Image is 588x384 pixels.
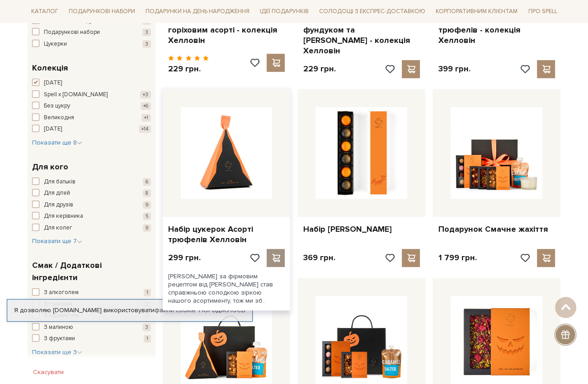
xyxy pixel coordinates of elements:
span: 3 [142,323,151,331]
button: Без цукру +6 [32,102,151,111]
span: 6 [143,178,151,186]
span: 3 [142,17,151,25]
a: Подарункові набори [65,5,139,19]
button: З алкоголем 1 [32,288,151,297]
span: Показати ще 3 [32,348,82,356]
a: файли cookie [155,306,196,314]
button: Spell x [DOMAIN_NAME] +3 [32,90,151,99]
a: Корпоративним клієнтам [432,5,521,19]
p: 229 грн. [168,64,209,74]
span: 1 [144,335,151,342]
a: Погоджуюсь [199,306,245,314]
a: Молочний шоколад з фундуком та [PERSON_NAME] - колекція Хелловін [303,14,420,56]
button: Для керівника 5 [32,212,151,221]
span: Без цукру [44,102,70,111]
span: Для колег [44,224,72,233]
span: Показати ще 8 [32,139,82,146]
button: З малиною 3 [32,323,151,332]
a: Солодощі з експрес-доставкою [315,4,429,19]
span: Смак / Додаткові інгредієнти [32,259,149,284]
p: 229 грн. [303,64,335,74]
span: 1 [144,289,151,296]
span: 8 [143,189,151,197]
span: +1 [141,114,151,122]
span: Подарункові набори [44,28,100,37]
button: Показати ще 7 [32,237,82,246]
button: Цукерки 3 [32,40,151,49]
button: [DATE] +14 [32,125,151,134]
button: [DATE] [32,79,151,88]
div: [PERSON_NAME] за фірмовим рецептом від [PERSON_NAME] став справжньою солодкою зіркою нашого асорт... [163,267,291,311]
span: З алкоголем [44,288,79,297]
button: Великодня +1 [32,113,151,122]
a: Набір цукерок Асорті трюфелів Хелловін [168,224,285,245]
a: Про Spell [524,5,560,19]
span: +6 [141,102,151,110]
span: [DATE] [44,125,62,134]
p: 1 799 грн. [438,253,476,263]
p: 299 грн. [168,253,201,263]
span: Spell x [DOMAIN_NAME] [44,90,108,99]
button: Показати ще 8 [32,138,82,147]
p: 369 грн. [303,253,335,263]
a: Ідеї подарунків [256,5,312,19]
span: Показати ще 7 [32,237,82,245]
button: Скасувати [28,365,69,379]
button: Подарункові набори 3 [32,28,151,37]
span: Для керівника [44,212,83,221]
button: Для дітей 8 [32,189,151,198]
span: Для батьків [44,178,75,187]
span: +3 [140,91,151,98]
span: [DATE] [44,79,62,88]
span: З малиною [44,323,73,332]
a: Каталог [28,5,62,19]
a: Подарунок Смачне жахіття [438,224,555,234]
p: 399 грн. [438,64,470,74]
button: Для друзів 9 [32,201,151,210]
span: 5 [143,212,151,220]
span: З фруктами [44,334,75,343]
span: Колекція [32,62,68,74]
div: Я дозволяю [DOMAIN_NAME] використовувати [7,306,252,314]
a: Подарунки на День народження [142,5,253,19]
a: Набір цукерок Асорті трюфелів - колекція Хелловін [438,14,555,46]
a: Набір [PERSON_NAME] [303,224,420,234]
button: Для батьків 6 [32,178,151,187]
span: Для друзів [44,201,73,210]
span: Цукерки [44,40,67,49]
span: 9 [143,224,151,232]
span: +14 [139,125,151,133]
span: Для дітей [44,189,70,198]
span: 3 [142,28,151,36]
span: 3 [142,40,151,48]
span: 9 [143,201,151,209]
span: Для кого [32,161,68,173]
span: Великодня [44,113,74,122]
a: Молочний шоколад з горіховим асорті - колекція Хелловін [168,14,285,46]
button: Показати ще 3 [32,348,82,357]
button: Для колег 9 [32,224,151,233]
button: З фруктами 1 [32,334,151,343]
